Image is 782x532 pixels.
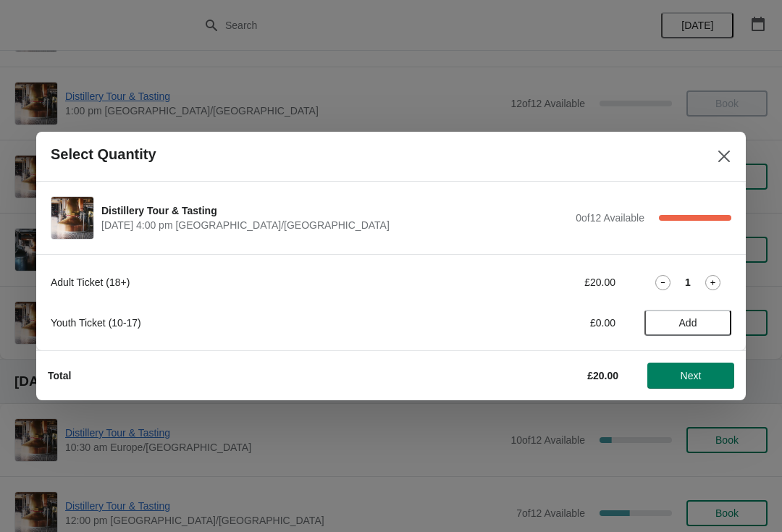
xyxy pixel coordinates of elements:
button: Close [711,143,737,169]
span: Next [681,370,702,381]
strong: Total [48,370,71,381]
div: £0.00 [482,316,615,330]
strong: £20.00 [587,370,618,381]
button: Add [644,310,731,336]
div: £20.00 [482,275,615,290]
button: Next [647,363,734,389]
span: [DATE] 4:00 pm [GEOGRAPHIC_DATA]/[GEOGRAPHIC_DATA] [101,218,568,232]
span: Distillery Tour & Tasting [101,203,568,218]
span: Add [679,317,697,329]
h2: Select Quantity [51,146,156,163]
div: Adult Ticket (18+) [51,275,453,290]
div: Youth Ticket (10-17) [51,316,453,330]
span: 0 of 12 Available [576,212,644,224]
strong: 1 [685,275,691,290]
img: Distillery Tour & Tasting | | August 13 | 4:00 pm Europe/London [51,197,93,239]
